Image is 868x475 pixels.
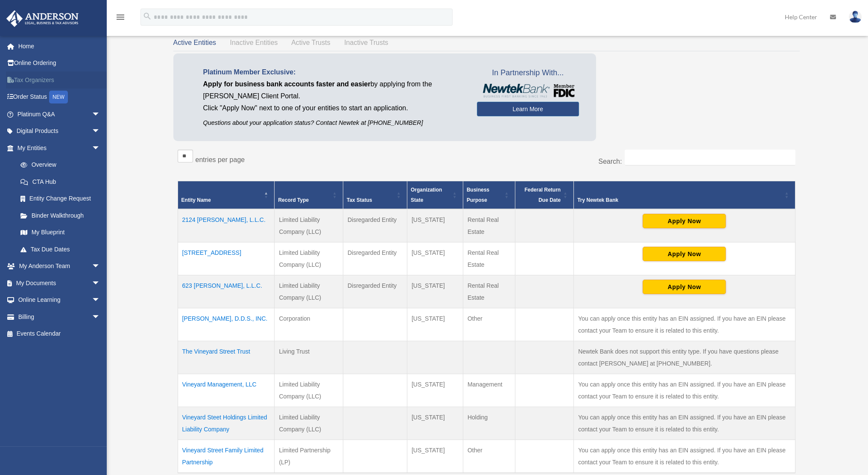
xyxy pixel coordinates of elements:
[178,341,275,374] td: The Vineyard Street Trust
[463,181,515,209] th: Business Purpose: Activate to sort
[275,275,343,308] td: Limited Liability Company (LLC)
[574,341,795,374] td: Newtek Bank does not support this entity type. If you have questions please contact [PERSON_NAME]...
[6,89,113,106] a: Order StatusNEW
[6,292,113,309] a: Online Learningarrow_drop_down
[463,407,515,440] td: Holding
[143,12,152,21] i: search
[6,258,113,275] a: My Anderson Teamarrow_drop_down
[203,78,464,102] p: by applying from the [PERSON_NAME] Client Portal.
[49,91,68,103] div: NEW
[463,308,515,341] td: Other
[12,173,109,190] a: CTA Hub
[12,224,109,241] a: My Blueprint
[343,242,407,275] td: Disregarded Entity
[178,275,275,308] td: 623 [PERSON_NAME], L.L.C.
[178,440,275,473] td: Vineyard Street Family Limited Partnership
[6,55,113,72] a: Online Ordering
[574,181,795,209] th: Try Newtek Bank : Activate to sort
[92,308,109,326] span: arrow_drop_down
[92,292,109,309] span: arrow_drop_down
[178,181,275,209] th: Entity Name: Activate to invert sorting
[230,39,278,46] span: Inactive Entities
[275,374,343,407] td: Limited Liability Company (LLC)
[407,308,463,341] td: [US_STATE]
[6,139,109,156] a: My Entitiesarrow_drop_down
[577,195,782,205] div: Try Newtek Bank
[275,181,343,209] th: Record Type: Activate to sort
[463,209,515,242] td: Rental Real Estate
[463,275,515,308] td: Rental Real Estate
[178,209,275,242] td: 2124 [PERSON_NAME], L.L.C.
[407,209,463,242] td: [US_STATE]
[407,275,463,308] td: [US_STATE]
[574,407,795,440] td: You can apply once this entity has an EIN assigned. If you have an EIN please contact your Team t...
[181,197,211,203] span: Entity Name
[343,275,407,308] td: Disregarded Entity
[12,207,109,224] a: Binder Walkthrough
[196,156,245,163] label: entries per page
[6,308,113,325] a: Billingarrow_drop_down
[407,242,463,275] td: [US_STATE]
[6,123,113,140] a: Digital Productsarrow_drop_down
[849,11,862,23] img: User Pic
[6,106,113,123] a: Platinum Q&Aarrow_drop_down
[343,209,407,242] td: Disregarded Entity
[463,374,515,407] td: Management
[92,106,109,123] span: arrow_drop_down
[643,247,726,261] button: Apply Now
[203,102,464,114] p: Click "Apply Now" next to one of your entities to start an application.
[347,197,372,203] span: Tax Status
[12,241,109,258] a: Tax Due Dates
[343,181,407,209] th: Tax Status: Activate to sort
[481,84,575,97] img: NewtekBankLogoSM.png
[178,407,275,440] td: Vineyard Steet Holdings Limited Liability Company
[12,156,105,174] a: Overview
[407,440,463,473] td: [US_STATE]
[407,181,463,209] th: Organization State: Activate to sort
[275,440,343,473] td: Limited Partnership (LP)
[574,308,795,341] td: You can apply once this entity has an EIN assigned. If you have an EIN please contact your Team t...
[477,102,579,116] a: Learn More
[6,71,113,89] a: Tax Organizers
[203,118,464,128] p: Questions about your application status? Contact Newtek at [PHONE_NUMBER]
[92,139,109,157] span: arrow_drop_down
[92,274,109,292] span: arrow_drop_down
[463,242,515,275] td: Rental Real Estate
[275,308,343,341] td: Corporation
[178,242,275,275] td: [STREET_ADDRESS]
[12,190,109,207] a: Entity Change Request
[6,274,113,292] a: My Documentsarrow_drop_down
[275,407,343,440] td: Limited Liability Company (LLC)
[574,440,795,473] td: You can apply once this entity has an EIN assigned. If you have an EIN please contact your Team t...
[275,341,343,374] td: Living Trust
[275,242,343,275] td: Limited Liability Company (LLC)
[203,80,371,88] span: Apply for business bank accounts faster and easier
[407,407,463,440] td: [US_STATE]
[515,181,574,209] th: Federal Return Due Date: Activate to sort
[643,280,726,294] button: Apply Now
[178,308,275,341] td: [PERSON_NAME], D.D.S., INC.
[92,258,109,275] span: arrow_drop_down
[115,12,126,22] i: menu
[411,187,442,203] span: Organization State
[477,66,579,80] span: In Partnership With...
[524,187,561,203] span: Federal Return Due Date
[173,39,216,46] span: Active Entities
[6,38,113,55] a: Home
[463,440,515,473] td: Other
[203,66,464,78] p: Platinum Member Exclusive:
[407,374,463,407] td: [US_STATE]
[115,15,126,22] a: menu
[275,209,343,242] td: Limited Liability Company (LLC)
[643,214,726,228] button: Apply Now
[467,187,489,203] span: Business Purpose
[178,374,275,407] td: Vineyard Management, LLC
[92,123,109,140] span: arrow_drop_down
[4,10,81,27] img: Anderson Advisors Platinum Portal
[598,158,622,165] label: Search:
[574,374,795,407] td: You can apply once this entity has an EIN assigned. If you have an EIN please contact your Team t...
[344,39,388,46] span: Inactive Trusts
[278,197,309,203] span: Record Type
[291,39,330,46] span: Active Trusts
